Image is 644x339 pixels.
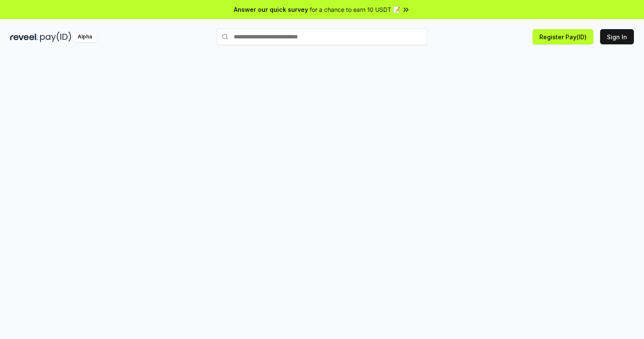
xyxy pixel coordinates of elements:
[310,5,400,14] span: for a chance to earn 10 USDT 📝
[234,5,308,14] span: Answer our quick survey
[10,32,38,42] img: reveel_dark
[600,29,634,44] button: Sign In
[40,32,71,42] img: pay_id
[73,32,97,42] div: Alpha
[533,29,593,44] button: Register Pay(ID)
